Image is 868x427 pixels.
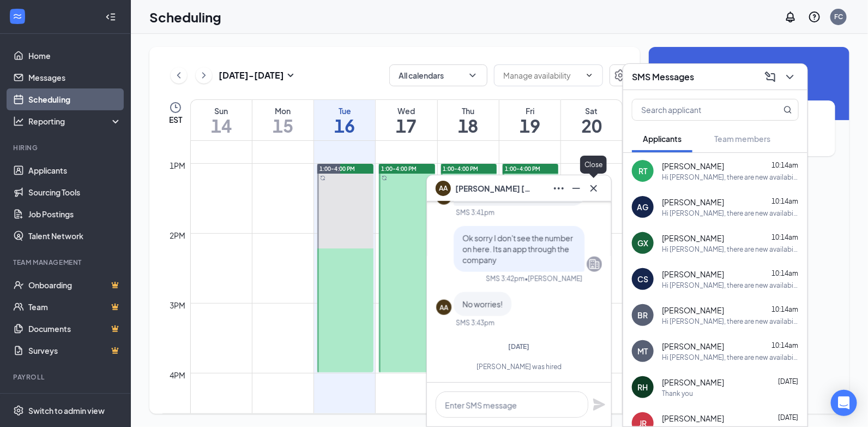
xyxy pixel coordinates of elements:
[662,317,799,326] div: Hi [PERSON_NAME], there are new availabilities for an interview. This is a reminder to schedule y...
[637,274,648,284] div: CS
[781,68,799,86] button: ChevronDown
[499,116,560,135] h1: 19
[191,100,252,140] a: September 14, 2025
[28,181,122,203] a: Sourcing Tools
[438,100,499,140] a: September 18, 2025
[834,12,843,21] div: FC
[585,180,602,197] button: Cross
[561,100,622,140] a: September 20, 2025
[320,175,325,181] svg: Sync
[771,269,798,277] span: 10:14am
[438,116,499,135] h1: 18
[568,180,585,197] button: Minimize
[486,274,525,283] div: SMS 3:42pm
[662,281,799,290] div: Hi [PERSON_NAME], there are new availabilities for an interview. This is a reminder to schedule y...
[105,11,116,22] svg: Collapse
[503,69,581,81] input: Manage availability
[570,182,583,195] svg: Minimize
[13,116,24,127] svg: Analysis
[196,67,212,84] button: ChevronRight
[637,201,649,212] div: AG
[588,258,601,271] svg: Company
[771,197,798,205] span: 10:14am
[376,100,437,140] a: September 17, 2025
[168,369,188,381] div: 4pm
[314,116,375,135] h1: 16
[314,100,375,140] a: September 16, 2025
[714,134,770,144] span: Team members
[28,116,122,127] div: Reporting
[438,105,499,116] div: Thu
[499,100,560,140] a: September 19, 2025
[638,165,647,176] div: RT
[443,165,479,173] span: 1:00-4:00 PM
[552,182,565,195] svg: Ellipses
[198,69,209,82] svg: ChevronRight
[831,390,857,416] div: Open Intercom Messenger
[314,105,375,116] div: Tue
[28,88,122,110] a: Scheduling
[252,105,314,116] div: Mon
[638,382,648,393] div: RH
[467,70,478,81] svg: ChevronDown
[585,71,594,80] svg: ChevronDown
[168,159,188,171] div: 1pm
[662,413,724,424] span: [PERSON_NAME]
[439,303,448,312] div: AA
[771,161,798,169] span: 10:14am
[637,238,648,248] div: GX
[662,353,799,362] div: Hi [PERSON_NAME], there are new availabilities for an interview. This is a reminder to schedule y...
[252,100,314,140] a: September 15, 2025
[550,180,568,197] button: Ellipses
[509,342,530,351] span: [DATE]
[662,161,724,171] span: [PERSON_NAME]
[632,71,694,83] h3: SMS Messages
[662,173,799,182] div: Hi [PERSON_NAME], there are new availabilities for an interview. This is a reminder to schedule y...
[169,114,182,125] span: EST
[662,377,724,388] span: [PERSON_NAME]
[525,274,582,283] span: • [PERSON_NAME]
[320,165,355,173] span: 1:00-4:00 PM
[28,318,122,340] a: DocumentsCrown
[28,389,122,411] a: PayrollCrown
[561,116,622,135] h1: 20
[13,258,119,267] div: Team Management
[662,209,799,218] div: Hi [PERSON_NAME], there are new availabilities for an interview. This is a reminder to schedule y...
[593,398,606,411] svg: Plane
[12,11,23,22] svg: WorkstreamLogo
[28,296,122,318] a: TeamCrown
[219,69,284,81] h3: [DATE] - [DATE]
[28,405,105,416] div: Switch to admin view
[168,229,188,241] div: 2pm
[28,340,122,361] a: SurveysCrown
[638,346,648,357] div: MT
[505,165,540,173] span: 1:00-4:00 PM
[28,67,122,88] a: Messages
[662,305,724,316] span: [PERSON_NAME]
[173,69,184,82] svg: ChevronLeft
[662,341,724,352] span: [PERSON_NAME]
[28,45,122,67] a: Home
[662,197,724,207] span: [PERSON_NAME]
[610,64,631,86] button: Settings
[191,105,252,116] div: Sun
[587,182,600,195] svg: Cross
[778,377,798,386] span: [DATE]
[13,372,119,382] div: Payroll
[662,245,799,254] div: Hi [PERSON_NAME], there are new availabilities for an interview. This is a reminder to schedule y...
[462,299,503,309] span: No worries!
[28,274,122,296] a: OnboardingCrown
[638,310,648,321] div: BR
[376,105,437,116] div: Wed
[771,341,798,349] span: 10:14am
[762,68,779,86] button: ComposeMessage
[456,318,495,328] div: SMS 3:43pm
[808,10,821,23] svg: QuestionInfo
[191,116,252,135] h1: 14
[171,67,187,84] button: ChevronLeft
[783,105,792,114] svg: MagnifyingGlass
[376,116,437,135] h1: 17
[28,203,122,225] a: Job Postings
